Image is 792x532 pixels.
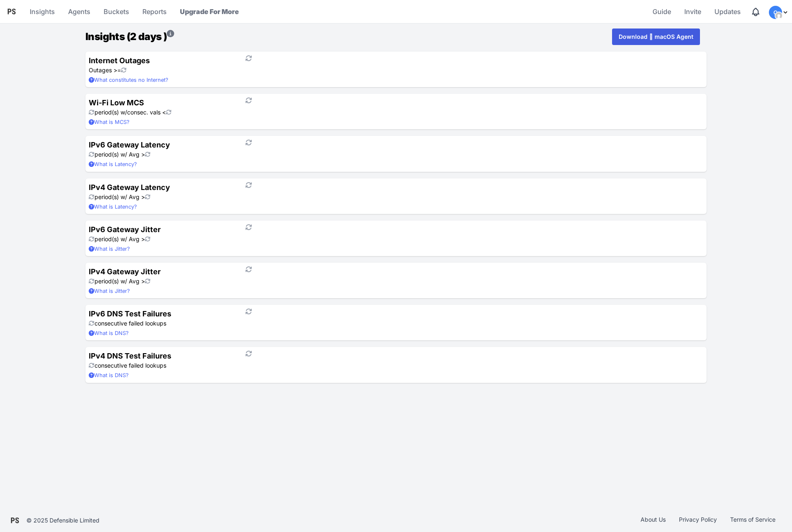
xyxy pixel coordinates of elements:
summary: What is DNS? [89,371,232,379]
h4: IPv6 Gateway Jitter [89,224,232,235]
span: Updates [714,3,741,20]
a: Guide [649,2,674,21]
img: 6cc88d1a146005bc7e340ef926b6e280.png [775,12,782,19]
a: Upgrade For More [177,2,242,21]
p: period(s) w/ Avg > [89,193,232,201]
p: period(s) w/ Avg > [89,150,232,159]
a: Invite [681,2,705,21]
summary: What constitutes no Internet? [89,76,232,84]
summary: What is Jitter? [89,245,232,253]
a: About Us [634,515,672,525]
a: Download  macOS Agent [612,28,700,45]
p: consecutive failed lookups [89,319,232,328]
h4: Wi-Fi Low MCS [89,97,232,108]
summary: What is Latency? [89,203,232,211]
summary: What is Jitter? [89,287,232,295]
p: period(s) w/ Avg > [89,277,232,285]
span: C [773,10,778,15]
a: Updates [711,2,744,21]
div: Notifications [751,7,761,17]
h4: Internet Outages [89,55,232,66]
summary: What is DNS? [89,329,232,337]
p: period(s) w/ consec. vals < [89,108,232,116]
p: Outages >= [89,66,232,74]
h4: IPv4 DNS Test Failures [89,350,232,361]
span: Guide [653,3,671,20]
a: Privacy Policy [672,515,723,525]
div: Profile Menu [769,6,789,19]
a: Terms of Service [723,515,782,525]
a: Buckets [100,2,132,21]
a: Insights [26,2,58,21]
a: Reports [139,2,170,21]
p: period(s) w/ Avg > [89,235,232,243]
summary: What is MCS? [89,118,232,126]
h4: IPv4 Gateway Jitter [89,266,232,277]
p: consecutive failed lookups [89,361,232,370]
h1: Insights (2 days ) [85,29,174,44]
h4: IPv6 DNS Test Failures [89,308,232,319]
h4: IPv6 Gateway Latency [89,139,232,150]
summary: What is Latency? [89,160,232,168]
div: © 2025 Defensible Limited [26,516,99,525]
h4: IPv4 Gateway Latency [89,182,232,193]
a: Agents [65,2,94,21]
